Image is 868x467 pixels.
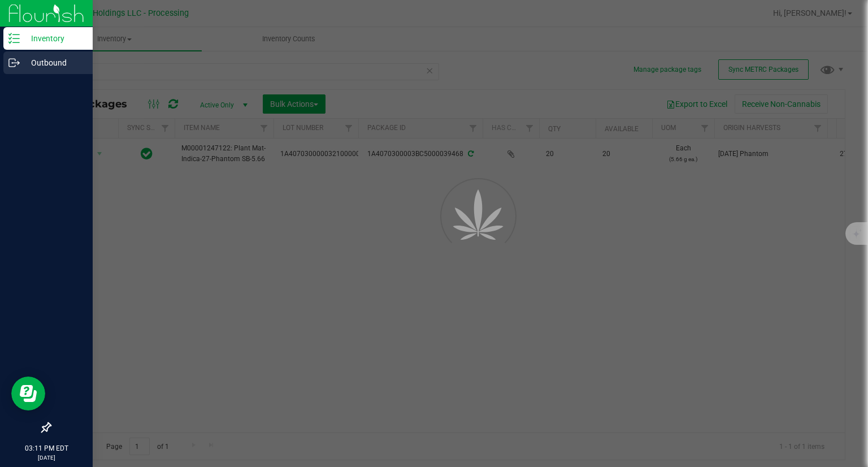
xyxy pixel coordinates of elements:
[20,32,88,45] p: Inventory
[5,453,88,462] p: [DATE]
[11,377,45,410] iframe: Resource center
[8,57,20,68] inline-svg: Outbound
[5,443,88,453] p: 03:11 PM EDT
[8,33,20,44] inline-svg: Inventory
[20,56,88,70] p: Outbound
